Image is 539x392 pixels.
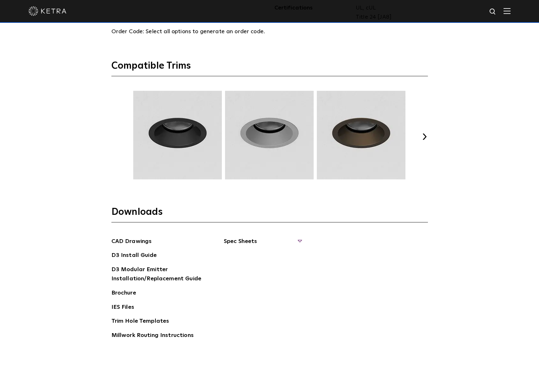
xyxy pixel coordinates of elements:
a: CAD Drawings [111,237,152,247]
a: Millwork Routing Instructions [111,331,194,341]
img: search icon [489,8,497,16]
img: ketra-logo-2019-white [28,6,66,16]
h3: Compatible Trims [111,60,428,76]
a: D3 Install Guide [111,251,157,261]
h3: Downloads [111,206,428,222]
span: Spec Sheets [224,237,301,251]
a: IES Files [111,303,134,313]
a: Trim Hole Templates [111,317,169,327]
img: Hamburger%20Nav.svg [504,8,511,14]
span: Select all options to generate an order code. [146,29,265,34]
span: Order Code: [111,29,144,34]
button: Next [422,134,428,140]
img: TRM004.webp [316,91,406,179]
img: TRM003.webp [224,91,315,179]
a: D3 Modular Emitter Installation/Replacement Guide [111,265,206,284]
a: Brochure [111,289,136,299]
img: TRM002.webp [132,91,223,179]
